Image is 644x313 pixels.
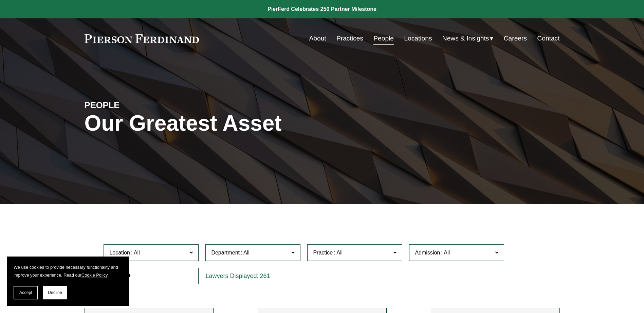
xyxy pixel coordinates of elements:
[442,33,489,45] span: News & Insights
[85,100,203,111] h4: PEOPLE
[537,32,559,45] a: Contact
[14,263,122,279] p: We use cookies to provide necessary functionality and improve your experience. Read our .
[81,273,108,278] a: Cookie Policy
[19,290,32,295] span: Accept
[85,111,401,136] h1: Our Greatest Asset
[336,32,363,45] a: Practices
[48,290,62,295] span: Decline
[309,32,326,45] a: About
[14,286,38,299] button: Accept
[404,32,432,45] a: Locations
[373,32,394,45] a: People
[442,32,494,45] a: folder dropdown
[211,250,240,256] span: Department
[504,32,527,45] a: Careers
[7,257,129,306] section: Cookie banner
[43,286,67,299] button: Decline
[109,250,130,256] span: Location
[415,250,440,256] span: Admission
[260,273,270,279] span: 261
[313,250,333,256] span: Practice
